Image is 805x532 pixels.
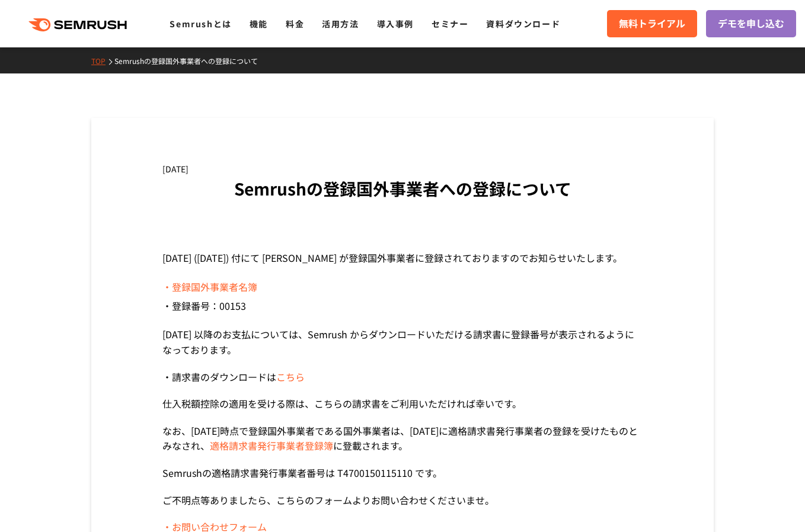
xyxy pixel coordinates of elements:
[162,327,643,357] p: [DATE] 以降のお支払については、Semrush からダウンロードいただける請求書に登録番号が表示されるようになっております。
[162,296,643,315] li: ・登録番号：00153
[377,18,414,30] a: 導入事例
[162,424,643,454] p: なお、[DATE]時点で登録国外事業者である国外事業者は、[DATE]に適格請求書発行事業者の登録を受けたものとみなされ、 に登載されます。
[250,18,268,30] a: 機能
[210,438,333,453] a: 適格請求書発行事業者登録簿
[170,18,231,30] a: Semrushとは
[162,396,643,412] p: 仕入税額控除の適用を受ける際は、こちらの請求書をご利用いただければ幸いです。
[114,56,267,66] a: Semrushの登録国外事業者への登録について
[162,370,643,385] p: ・請求書のダウンロードは
[718,16,784,31] span: デモを申し込む
[162,280,257,294] a: ・登録国外事業者名簿
[486,18,560,30] a: 資料ダウンロード
[162,493,643,508] p: ご不明点等ありましたら、こちらのフォームよりお問い合わせくださいませ。
[286,18,304,30] a: 料金
[91,56,114,66] a: TOP
[432,18,468,30] a: セミナー
[162,162,643,175] div: [DATE]
[322,18,359,30] a: 活用方法
[276,370,305,384] a: こちら
[706,10,796,37] a: デモを申し込む
[162,251,643,266] p: [DATE] ([DATE]) 付にて [PERSON_NAME] が登録国外事業者に登録されておりますのでお知らせいたします。
[162,466,643,481] p: Semrushの適格請求書発行事業者番号は T4700150115110 です。
[619,16,685,31] span: 無料トライアル
[573,214,619,226] iframe: X Post Button
[162,175,643,202] h1: Semrushの登録国外事業者への登録について
[607,10,697,37] a: 無料トライアル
